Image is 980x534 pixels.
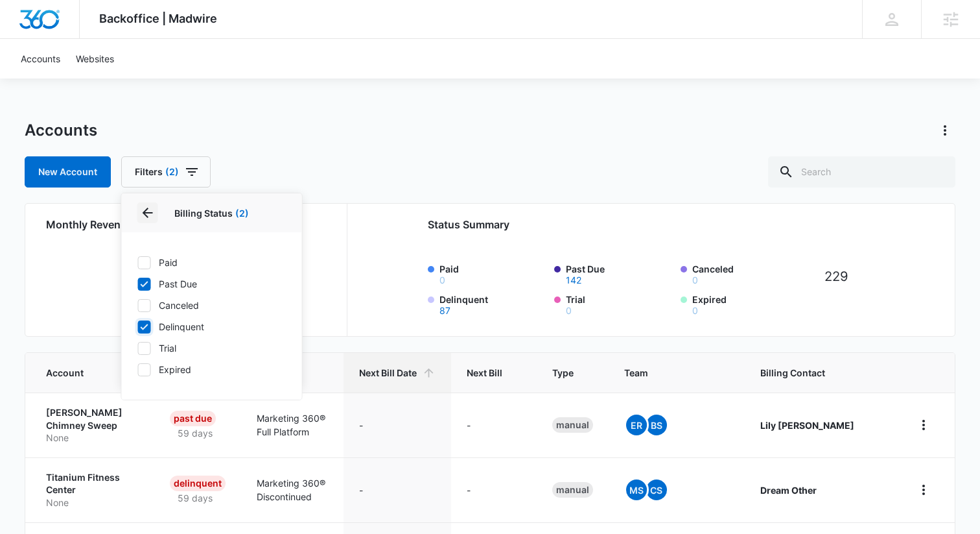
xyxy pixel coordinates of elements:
span: Billing Contact [760,366,882,380]
td: - [344,393,451,457]
div: Past Due [170,411,216,426]
strong: Lily [PERSON_NAME] [760,420,854,431]
p: Marketing 360® Full Platform [257,411,328,439]
p: Titanium Fitness Center [46,471,139,496]
span: Next Bill Date [359,366,417,380]
span: ER [626,415,647,435]
button: Actions [935,120,955,141]
button: Delinquent [439,306,450,315]
label: Past Due [137,277,286,291]
span: Team [624,366,710,380]
p: None [46,496,139,509]
label: Past Due [566,262,673,285]
a: Websites [68,39,122,79]
label: Trial [137,341,286,355]
td: - [344,457,451,522]
button: home [913,479,934,500]
a: Titanium Fitness CenterNone [46,471,139,509]
div: Manual [552,417,593,433]
label: Expired [692,293,799,315]
td: - [451,457,537,522]
p: Marketing 360® Discontinued [257,476,328,504]
a: Accounts [13,39,68,79]
span: Type [552,366,574,380]
span: Backoffice | Madwire [99,12,217,25]
h1: Accounts [25,121,97,140]
button: Filters(2) [121,156,211,188]
span: BS [646,415,667,435]
label: Paid [439,262,546,285]
label: Paid [137,256,286,269]
span: Next Bill [467,366,502,380]
span: (2) [235,208,249,219]
label: Expired [137,363,286,376]
span: MS [626,479,647,500]
p: Billing Status [137,206,286,220]
input: Search [768,156,955,188]
label: Delinquent [137,320,286,334]
a: [PERSON_NAME] Chimney SweepNone [46,406,139,444]
button: Past Due [566,276,581,285]
p: 59 days [170,426,220,440]
p: 59 days [170,491,220,505]
label: Canceled [137,298,286,312]
tspan: 229 [824,268,848,284]
button: home [913,415,934,435]
div: Manual [552,482,593,498]
label: Canceled [692,262,799,285]
strong: Dream Other [760,485,817,496]
label: Delinquent [439,293,546,315]
h2: Status Summary [428,217,869,232]
label: Trial [566,293,673,315]
span: CS [646,479,667,500]
span: Account [46,366,120,380]
a: New Account [25,156,111,188]
p: [PERSON_NAME] Chimney Sweep [46,406,139,431]
td: - [451,393,537,457]
p: None [46,431,139,444]
div: Delinquent [170,476,226,491]
h2: Monthly Revenue [46,217,331,232]
button: Back [137,202,158,223]
span: (2) [165,167,179,176]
